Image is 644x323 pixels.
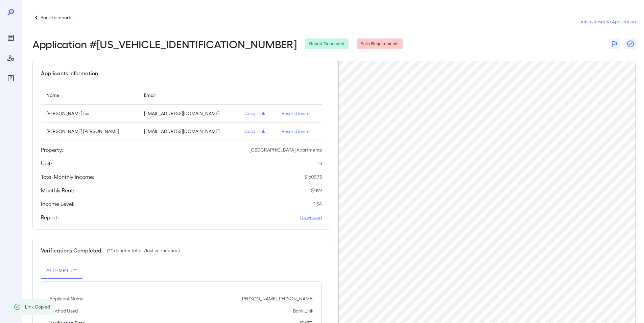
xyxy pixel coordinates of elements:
[32,38,297,50] h2: Application # [US_VEHICLE_IDENTIFICATION_NUMBER]
[41,85,139,105] th: Name
[139,85,239,105] th: Email
[318,160,322,167] p: 18
[578,18,636,25] a: Link to Resman Application
[41,263,82,279] button: Attempt 1**
[305,41,348,47] span: Report Generated
[5,32,16,43] div: Reports
[244,128,271,135] p: Copy Link
[144,110,234,117] p: [EMAIL_ADDRESS][DOMAIN_NAME]
[609,38,620,49] button: Flag Report
[107,247,180,254] p: (** denotes latest/last verification)
[41,213,59,221] h5: Report:
[314,200,322,207] p: 1.34
[282,110,316,117] p: Resend Invite
[46,110,133,117] p: [PERSON_NAME] fair
[41,146,63,154] h5: Property:
[311,187,322,194] p: $ 1199
[304,173,322,180] p: $ 1605.75
[5,53,16,63] div: Manage Users
[625,38,636,49] button: Close Report
[46,128,133,135] p: [PERSON_NAME] [PERSON_NAME]
[49,307,78,314] p: Method Used
[249,146,322,153] p: [GEOGRAPHIC_DATA] Apartments
[41,69,98,77] h5: Applicants Information
[41,246,101,254] h5: Verifications Completed
[41,159,52,167] h5: Unit:
[144,128,234,135] p: [EMAIL_ADDRESS][DOMAIN_NAME]
[282,128,316,135] p: Resend Invite
[41,14,72,21] p: Back to reports
[241,295,313,302] p: [PERSON_NAME] [PERSON_NAME]
[5,73,16,84] div: FAQ
[25,301,50,313] div: Link Copied
[357,41,403,47] span: Fails Requirements
[5,299,16,309] div: Log Out
[49,295,84,302] p: Applicant Name
[41,85,322,140] table: simple table
[41,173,94,181] h5: Total Monthly Income:
[41,186,74,194] h5: Monthly Rent:
[244,110,271,117] p: Copy Link
[41,200,74,208] h5: Income Level:
[293,307,313,314] p: Bank Link
[300,214,322,221] a: Download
